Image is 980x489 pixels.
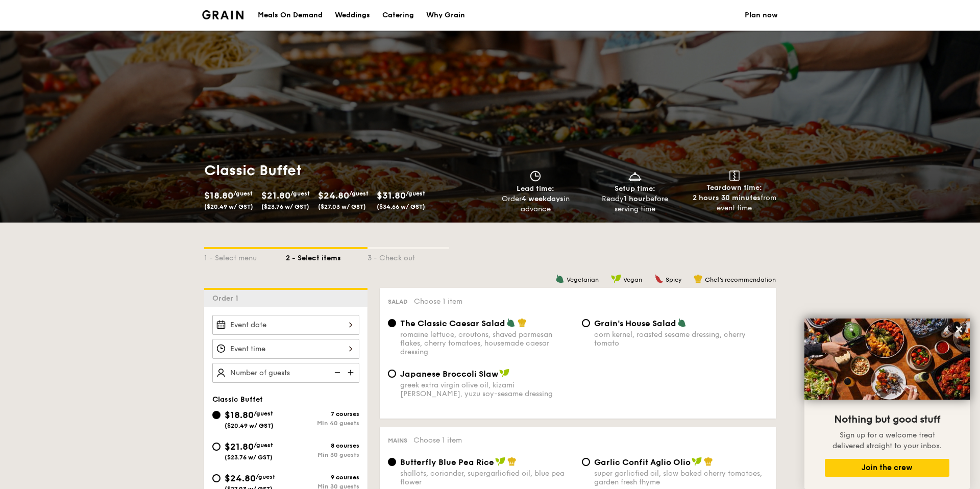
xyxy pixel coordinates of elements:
span: /guest [254,442,273,449]
span: Salad [388,298,408,305]
input: Event date [212,315,359,335]
div: 3 - Check out [367,249,449,263]
span: Garlic Confit Aglio Olio [594,457,691,467]
span: $18.80 [225,409,254,421]
span: The Classic Caesar Salad [400,319,505,328]
input: Number of guests [212,363,359,383]
div: Ready before serving time [590,194,681,214]
img: icon-dish.430c3a2e.svg [627,170,643,182]
span: Nothing but good stuff [834,413,940,426]
span: /guest [233,190,253,197]
span: $31.80 [377,190,406,201]
div: from event time [689,193,780,213]
span: $24.80 [318,190,349,201]
span: ($34.66 w/ GST) [377,203,425,210]
span: ($20.49 w/ GST) [204,203,253,210]
img: icon-chef-hat.a58ddaea.svg [507,457,517,466]
img: icon-chef-hat.a58ddaea.svg [694,274,703,283]
input: $24.80/guest($27.03 w/ GST)9 coursesMin 30 guests [212,474,220,482]
img: icon-vegan.f8ff3823.svg [499,369,509,378]
img: icon-reduce.1d2dbef1.svg [329,363,344,382]
span: ($20.49 w/ GST) [225,422,274,429]
span: Spicy [666,276,681,283]
img: icon-vegetarian.fe4039eb.svg [506,318,516,327]
span: Teardown time: [706,183,762,192]
span: /guest [406,190,425,197]
span: Mains [388,437,407,444]
span: Choose 1 item [414,297,462,306]
h1: Classic Buffet [204,161,486,180]
input: $21.80/guest($23.76 w/ GST)8 coursesMin 30 guests [212,443,220,451]
span: /guest [254,410,273,417]
span: Grain's House Salad [594,319,676,328]
div: shallots, coriander, supergarlicfied oil, blue pea flower [400,469,574,486]
div: 9 courses [286,474,359,481]
div: 7 courses [286,410,359,418]
input: Butterfly Blue Pea Riceshallots, coriander, supergarlicfied oil, blue pea flower [388,458,396,466]
span: Order 1 [212,294,242,303]
span: /guest [290,190,310,197]
a: Logotype [202,10,243,19]
span: Chef's recommendation [705,276,776,283]
img: DSC07876-Edit02-Large.jpeg [804,319,970,400]
input: $18.80/guest($20.49 w/ GST)7 coursesMin 40 guests [212,411,220,419]
span: /guest [256,473,275,480]
img: icon-add.58712e84.svg [344,363,359,382]
span: $21.80 [225,441,254,452]
span: Vegan [623,276,642,283]
span: Lead time: [517,184,554,193]
button: Join the crew [825,459,949,477]
div: Min 30 guests [286,451,359,458]
span: ($23.76 w/ GST) [225,454,273,461]
div: Min 40 guests [286,420,359,427]
span: Vegetarian [567,276,599,283]
div: greek extra virgin olive oil, kizami [PERSON_NAME], yuzu soy-sesame dressing [400,381,574,398]
span: ($23.76 w/ GST) [261,203,309,210]
strong: 1 hour [624,194,646,203]
input: Garlic Confit Aglio Oliosuper garlicfied oil, slow baked cherry tomatoes, garden fresh thyme [582,458,590,466]
img: icon-vegan.f8ff3823.svg [495,457,505,466]
span: $18.80 [204,190,233,201]
strong: 4 weekdays [522,194,563,203]
button: Close [951,321,967,337]
input: The Classic Caesar Saladromaine lettuce, croutons, shaved parmesan flakes, cherry tomatoes, house... [388,319,396,327]
div: Order in advance [490,194,581,214]
img: icon-clock.2db775ea.svg [528,170,543,182]
span: Classic Buffet [212,395,263,404]
img: icon-vegan.f8ff3823.svg [611,274,621,283]
div: super garlicfied oil, slow baked cherry tomatoes, garden fresh thyme [594,469,768,486]
div: 1 - Select menu [204,249,286,263]
input: Japanese Broccoli Slawgreek extra virgin olive oil, kizami [PERSON_NAME], yuzu soy-sesame dressing [388,370,396,378]
span: Setup time: [615,184,655,193]
img: icon-spicy.37a8142b.svg [654,274,664,283]
span: Butterfly Blue Pea Rice [400,457,494,467]
img: icon-teardown.65201eee.svg [729,170,740,181]
img: icon-vegetarian.fe4039eb.svg [555,274,565,283]
img: icon-chef-hat.a58ddaea.svg [518,318,527,327]
img: icon-vegan.f8ff3823.svg [692,457,702,466]
input: Event time [212,339,359,359]
div: 2 - Select items [286,249,367,263]
span: $21.80 [261,190,290,201]
img: Grain [202,10,243,19]
span: /guest [349,190,369,197]
span: $24.80 [225,473,256,484]
img: icon-chef-hat.a58ddaea.svg [704,457,713,466]
div: 8 courses [286,442,359,449]
span: Choose 1 item [413,436,462,445]
img: icon-vegetarian.fe4039eb.svg [677,318,687,327]
span: ($27.03 w/ GST) [318,203,366,210]
strong: 2 hours 30 minutes [693,193,761,202]
span: Sign up for a welcome treat delivered straight to your inbox. [832,431,942,450]
div: corn kernel, roasted sesame dressing, cherry tomato [594,330,768,348]
span: Japanese Broccoli Slaw [400,369,498,379]
div: romaine lettuce, croutons, shaved parmesan flakes, cherry tomatoes, housemade caesar dressing [400,330,574,356]
input: Grain's House Saladcorn kernel, roasted sesame dressing, cherry tomato [582,319,590,327]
